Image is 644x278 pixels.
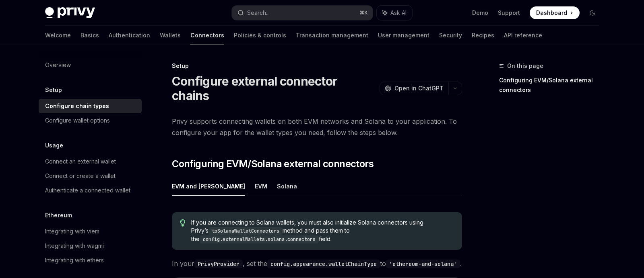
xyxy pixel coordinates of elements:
[45,171,116,181] div: Connect or create a wallet
[386,260,460,268] code: 'ethereum-and-solana'
[390,9,407,17] span: Ask AI
[45,256,104,265] div: Integrating with ethers
[39,113,142,128] a: Configure wallet options
[394,84,444,92] span: Open in ChatGPT
[45,186,130,195] div: Authenticate a connected wallet
[507,61,543,71] span: On this page
[45,7,95,18] img: dark logo
[530,6,580,19] a: Dashboard
[194,260,243,268] code: PrivyProvider
[267,260,380,268] code: config.appearance.walletChainType
[377,6,412,20] button: Ask AI
[109,26,150,45] a: Authentication
[255,177,267,196] button: EVM
[296,26,368,45] a: Transaction management
[498,9,520,17] a: Support
[172,258,462,269] span: In your , set the to .
[45,141,63,150] h5: Usage
[39,239,142,253] a: Integrating with wagmi
[160,26,181,45] a: Wallets
[39,183,142,198] a: Authenticate a connected wallet
[45,116,110,125] div: Configure wallet options
[80,26,99,45] a: Basics
[180,219,186,227] svg: Tip
[39,253,142,268] a: Integrating with ethers
[172,74,376,103] h1: Configure external connector chains
[472,26,494,45] a: Recipes
[39,224,142,239] a: Integrating with viem
[45,211,72,220] h5: Ethereum
[172,177,245,196] button: EVM and [PERSON_NAME]
[45,227,99,236] div: Integrating with viem
[45,60,71,70] div: Overview
[172,157,374,170] span: Configuring EVM/Solana external connectors
[172,62,462,70] div: Setup
[499,74,605,96] a: Configuring EVM/Solana external connectors
[45,157,116,166] div: Connect an external wallet
[208,227,283,235] code: toSolanaWalletConnectors
[45,241,104,251] div: Integrating with wagmi
[359,10,368,16] span: ⌘ K
[172,116,462,138] span: Privy supports connecting wallets on both EVM networks and Solana to your application. To configu...
[234,26,286,45] a: Policies & controls
[190,26,224,45] a: Connectors
[39,169,142,183] a: Connect or create a wallet
[247,8,270,18] div: Search...
[45,26,71,45] a: Welcome
[504,26,542,45] a: API reference
[378,26,429,45] a: User management
[277,177,297,196] button: Solana
[45,85,62,95] h5: Setup
[472,9,488,17] a: Demo
[191,219,454,243] span: If you are connecting to Solana wallets, you must also initialize Solana connectors using Privy’s...
[45,101,109,111] div: Configure chain types
[39,99,142,113] a: Configure chain types
[380,82,448,95] button: Open in ChatGPT
[39,154,142,169] a: Connect an external wallet
[200,235,319,243] code: config.externalWallets.solana.connectors
[439,26,462,45] a: Security
[536,9,567,17] span: Dashboard
[586,6,599,19] button: Toggle dark mode
[39,58,142,72] a: Overview
[232,6,373,20] button: Search...⌘K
